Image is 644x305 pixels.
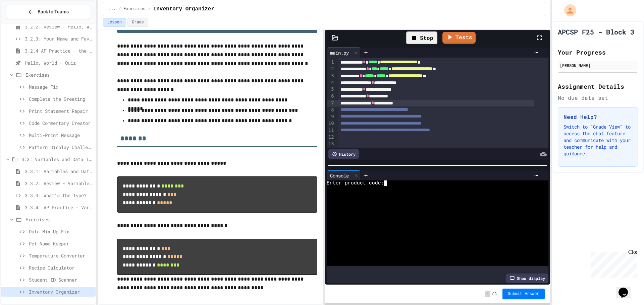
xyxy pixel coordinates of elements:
[29,132,93,139] span: Multi-Print Message
[327,113,335,120] div: 9
[563,124,632,157] p: Switch to "Grade View" to access the chat feature and communicate with your teacher for help and ...
[148,6,150,12] span: /
[558,94,638,102] div: No due date set
[327,86,335,93] div: 5
[25,204,93,211] span: 3.3.4: AP Practice - Variables
[25,71,93,78] span: Exercises
[327,66,335,72] div: 2
[560,62,636,68] div: [PERSON_NAME]
[25,192,93,199] span: 3.3.3: What's the Type?
[29,252,93,259] span: Temperature Converter
[25,35,93,42] span: 3.2.3: Your Name and Favorite Movie
[38,8,69,15] span: Back to Teams
[327,180,384,186] span: Enter product code:
[557,3,578,18] div: My Account
[29,120,93,127] span: Code Commentary Creator
[327,170,361,180] div: Console
[558,27,634,36] h1: APCSP F25 - Block 3
[485,291,490,297] span: -
[29,264,93,271] span: Recipe Calculator
[103,18,126,27] button: Lesson
[327,48,361,58] div: main.py
[21,156,93,163] span: 3.3: Variables and Data Types
[25,180,93,187] span: 3.3.2: Review - Variables and Data Types
[124,6,146,12] span: Exercises
[29,240,93,247] span: Pet Name Keeper
[616,278,637,298] iframe: chat widget
[502,289,545,299] button: Submit Answer
[563,113,632,121] h3: Need Help?
[29,276,93,283] span: Student ID Scanner
[327,127,335,134] div: 11
[29,83,93,90] span: Message Fix
[29,95,93,102] span: Complete the Greeting
[25,59,93,66] span: Hello, World - Quiz
[327,147,335,154] div: 14
[25,23,93,30] span: 3.2.2: Review - Hello, World!
[153,5,214,13] span: Inventory Organizer
[327,93,335,100] div: 6
[25,168,93,175] span: 3.3.1: Variables and Data Types
[327,100,335,106] div: 7
[327,79,335,86] div: 4
[127,18,148,27] button: Grade
[506,274,548,283] div: Show display
[25,47,93,54] span: 3.2.4 AP Practice - the DISPLAY Procedure
[6,5,90,19] button: Back to Teams
[492,291,494,297] span: /
[29,228,93,235] span: Data Mix-Up Fix
[327,134,335,141] div: 12
[508,291,539,297] span: Submit Answer
[558,82,638,91] h2: Assignment Details
[109,6,116,12] span: ...
[495,291,497,297] span: 1
[327,141,335,147] div: 13
[588,249,637,278] iframe: chat widget
[442,32,476,44] a: Tests
[558,48,638,57] h2: Your Progress
[25,216,93,223] span: Exercises
[327,73,335,79] div: 3
[327,49,352,56] div: main.py
[118,6,121,12] span: /
[327,172,352,179] div: Console
[406,31,437,44] div: Stop
[29,107,93,115] span: Print Statement Repair
[3,3,46,43] div: Chat with us now!Close
[327,120,335,127] div: 10
[328,149,359,159] div: History
[29,144,93,151] span: Pattern Display Challenge
[29,288,93,295] span: Inventory Organizer
[327,107,335,113] div: 8
[327,59,335,66] div: 1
